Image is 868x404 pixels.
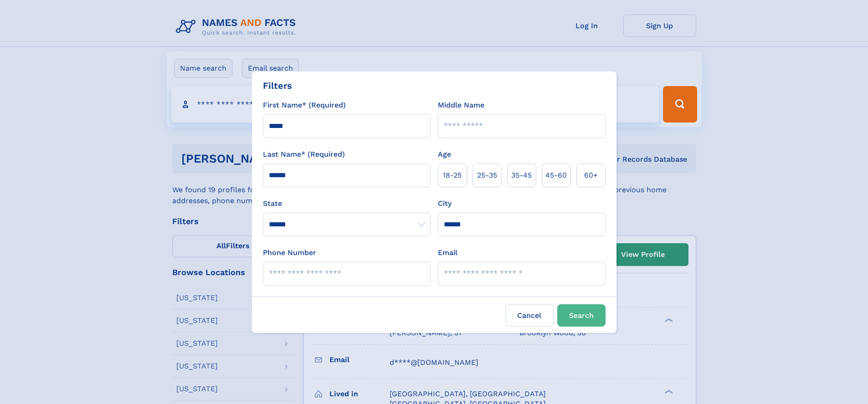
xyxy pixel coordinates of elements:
label: Age [438,149,451,160]
label: Cancel [505,304,554,327]
label: Last Name* (Required) [263,149,345,160]
label: Email [438,247,457,258]
label: Phone Number [263,247,316,258]
label: City [438,198,452,209]
div: Filters [263,79,292,92]
label: State [263,198,431,209]
label: Middle Name [438,100,484,111]
span: 35‑45 [511,170,532,181]
span: 45‑60 [545,170,567,181]
span: 25‑35 [477,170,497,181]
label: First Name* (Required) [263,100,346,111]
span: 18‑25 [443,170,462,181]
button: Search [557,304,606,327]
span: 60+ [584,170,598,181]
